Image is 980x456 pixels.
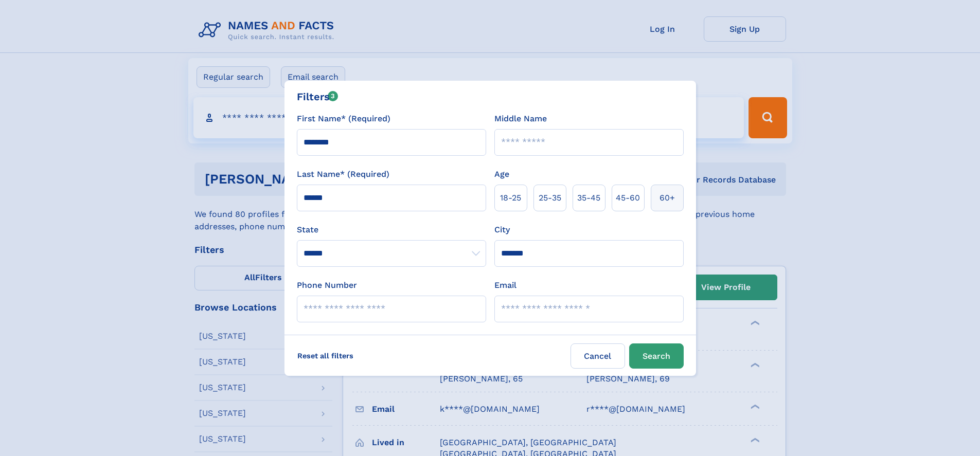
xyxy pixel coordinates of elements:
label: Cancel [571,343,625,369]
label: Reset all filters [291,343,360,368]
label: Age [494,168,509,180]
span: 60+ [660,192,675,204]
span: 45‑60 [616,192,640,204]
label: City [494,224,510,236]
button: Search [629,343,684,369]
span: 18‑25 [500,192,521,204]
label: First Name* (Required) [297,113,390,125]
label: Email [494,279,516,291]
label: Middle Name [494,113,547,125]
span: 35‑45 [577,192,600,204]
label: State [297,224,486,236]
span: 25‑35 [539,192,561,204]
label: Last Name* (Required) [297,168,389,180]
div: Filters [297,89,338,104]
label: Phone Number [297,279,357,291]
